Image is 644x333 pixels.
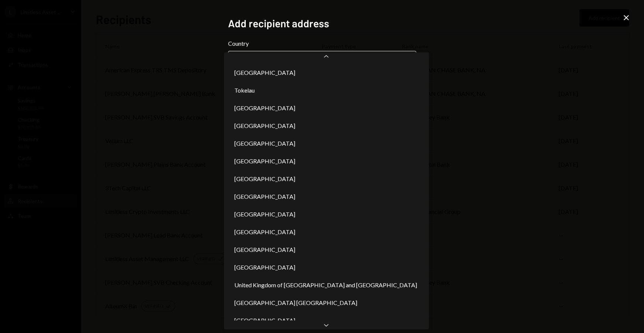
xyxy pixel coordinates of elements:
[234,281,417,289] span: United Kingdom of [GEOGRAPHIC_DATA] and [GEOGRAPHIC_DATA]
[234,139,295,148] span: [GEOGRAPHIC_DATA]
[234,263,295,272] span: [GEOGRAPHIC_DATA]
[234,228,295,236] span: [GEOGRAPHIC_DATA]
[234,121,295,130] span: [GEOGRAPHIC_DATA]
[228,51,416,72] button: Country
[234,174,295,183] span: [GEOGRAPHIC_DATA]
[228,16,416,31] h2: Add recipient address
[234,104,295,112] span: [GEOGRAPHIC_DATA]
[234,157,295,166] span: [GEOGRAPHIC_DATA]
[234,316,295,325] span: [GEOGRAPHIC_DATA]
[234,298,357,307] span: [GEOGRAPHIC_DATA] [GEOGRAPHIC_DATA]
[234,68,295,77] span: [GEOGRAPHIC_DATA]
[234,210,295,219] span: [GEOGRAPHIC_DATA]
[234,86,255,95] span: Tokelau
[234,245,295,254] span: [GEOGRAPHIC_DATA]
[234,192,295,201] span: [GEOGRAPHIC_DATA]
[228,39,416,48] label: Country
